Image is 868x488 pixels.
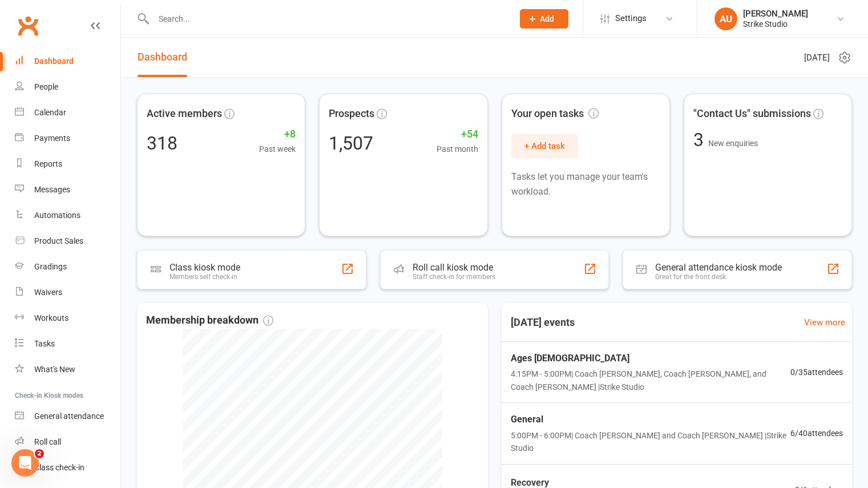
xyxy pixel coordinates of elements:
[743,9,808,19] div: [PERSON_NAME]
[11,449,39,477] iframe: Intercom live chat
[511,429,791,455] span: 5:00PM - 6:00PM | Coach [PERSON_NAME] and Coach [PERSON_NAME] | Strike Studio
[15,357,120,382] a: What's New
[15,151,120,177] a: Reports
[413,273,495,281] div: Staff check-in for members
[15,404,120,429] a: General attendance kiosk mode
[790,366,843,378] span: 0 / 35 attendees
[34,211,80,220] div: Automations
[540,14,554,23] span: Add
[804,316,845,329] a: View more
[147,106,222,122] span: Active members
[511,134,578,158] button: + Add task
[34,365,75,374] div: What's New
[259,143,296,155] span: Past week
[15,280,120,305] a: Waivers
[34,134,70,143] div: Payments
[169,262,240,273] div: Class kiosk mode
[34,412,104,421] div: General attendance
[15,74,120,100] a: People
[34,288,62,297] div: Waivers
[169,273,240,281] div: Members self check-in
[34,463,84,472] div: Class check-in
[150,11,505,27] input: Search...
[34,236,83,245] div: Product Sales
[15,331,120,357] a: Tasks
[35,449,44,458] span: 2
[15,203,120,228] a: Automations
[15,455,120,481] a: Class kiosk mode
[329,106,374,122] span: Prospects
[615,6,647,31] span: Settings
[743,19,808,29] div: Strike Studio
[520,9,568,29] button: Add
[413,262,495,273] div: Roll call kiosk mode
[15,305,120,331] a: Workouts
[15,126,120,151] a: Payments
[693,129,708,151] span: 3
[511,368,791,393] span: 4:15PM - 5:00PM | Coach [PERSON_NAME], Coach [PERSON_NAME], and Coach [PERSON_NAME] | Strike Studio
[655,262,782,273] div: General attendance kiosk mode
[259,126,296,143] span: +8
[693,106,811,122] span: "Contact Us" submissions
[15,254,120,280] a: Gradings
[147,134,177,152] div: 318
[708,139,758,148] span: New enquiries
[511,106,599,122] span: Your open tasks
[34,437,61,446] div: Roll call
[511,351,791,366] span: Ages [DEMOGRAPHIC_DATA]
[34,185,70,194] div: Messages
[34,313,68,322] div: Workouts
[502,312,584,333] h3: [DATE] events
[146,312,273,329] span: Membership breakdown
[15,429,120,455] a: Roll call
[34,108,66,117] div: Calendar
[15,100,120,126] a: Calendar
[34,82,58,91] div: People
[34,159,62,168] div: Reports
[804,51,830,64] span: [DATE]
[437,126,478,143] span: +54
[34,57,74,66] div: Dashboard
[34,262,67,271] div: Gradings
[714,7,737,30] div: AU
[511,412,791,427] span: General
[655,273,782,281] div: Great for the front desk
[329,134,373,152] div: 1,507
[34,339,55,348] div: Tasks
[15,177,120,203] a: Messages
[14,11,42,40] a: Clubworx
[138,38,187,77] a: Dashboard
[437,143,478,155] span: Past month
[15,228,120,254] a: Product Sales
[511,170,660,199] p: Tasks let you manage your team's workload.
[790,427,843,439] span: 6 / 40 attendees
[15,49,120,74] a: Dashboard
